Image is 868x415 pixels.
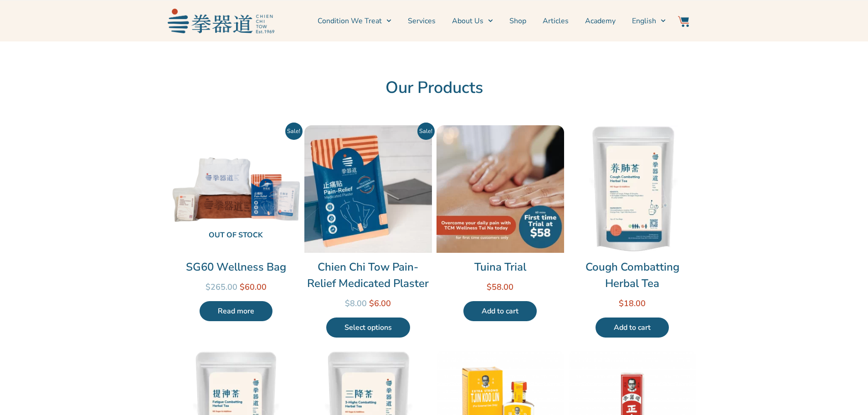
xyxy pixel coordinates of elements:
[678,16,689,27] img: Website Icon-03
[240,282,245,292] span: $
[172,125,300,253] img: SG60 Wellness Bag
[172,259,300,275] a: SG60 Wellness Bag
[487,282,492,292] span: $
[487,282,514,292] bdi: 58.00
[408,10,436,32] a: Services
[205,282,211,292] span: $
[585,10,616,32] a: Academy
[172,78,696,98] h2: Our Products
[180,226,293,246] span: Out of stock
[279,10,666,32] nav: Menu
[240,282,267,292] bdi: 60.00
[285,123,303,140] span: Sale!
[437,125,564,253] img: Tuina Trial
[304,259,432,292] a: Chien Chi Tow Pain-Relief Medicated Plaster
[452,10,493,32] a: About Us
[569,125,696,253] img: Cough Combatting Herbal Tea
[632,15,656,26] span: English
[369,298,374,309] span: $
[569,259,696,292] a: Cough Combatting Herbal Tea
[437,259,564,275] a: Tuina Trial
[417,123,435,140] span: Sale!
[345,298,350,309] span: $
[509,10,526,32] a: Shop
[326,318,410,338] a: Select options for “Chien Chi Tow Pain-Relief Medicated Plaster”
[369,298,391,309] bdi: 6.00
[463,301,537,321] a: Add to cart: “Tuina Trial”
[619,298,624,309] span: $
[318,10,391,32] a: Condition We Treat
[345,298,367,309] bdi: 8.00
[596,318,669,338] a: Add to cart: “Cough Combatting Herbal Tea”
[632,10,666,32] a: English
[619,298,646,309] bdi: 18.00
[205,282,237,292] bdi: 265.00
[200,301,272,321] a: Read more about “SG60 Wellness Bag”
[543,10,569,32] a: Articles
[172,125,300,253] a: Out of stock
[304,125,432,253] img: Chien Chi Tow Pain-Relief Medicated Plaster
